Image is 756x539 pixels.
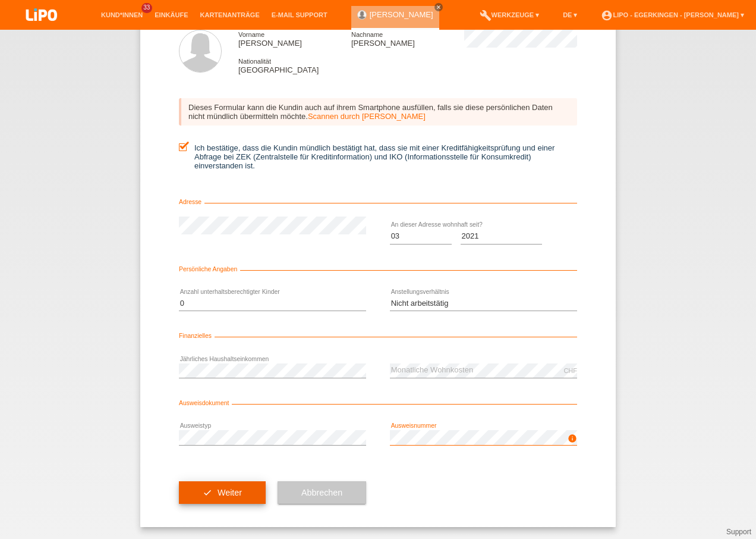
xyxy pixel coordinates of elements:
a: Kartenanträge [194,11,266,18]
i: build [480,10,492,21]
div: Dieses Formular kann die Kundin auch auf ihrem Smartphone ausfüllen, falls sie diese persönlichen... [179,98,577,126]
a: buildWerkzeuge ▾ [474,11,546,18]
a: Einkäufe [149,11,194,18]
i: account_circle [601,10,613,21]
span: Finanzielles [179,333,215,339]
a: E-Mail Support [266,11,333,18]
i: close [436,4,442,10]
div: [PERSON_NAME] [351,30,464,48]
span: Nachname [351,31,383,38]
div: CHF [563,367,577,374]
i: check [203,488,212,497]
span: Vorname [238,31,264,38]
span: Abbrechen [301,488,342,497]
span: Nationalität [238,58,271,65]
a: DE ▾ [557,11,583,18]
span: Adresse [179,199,204,205]
span: 33 [141,3,152,13]
span: Persönliche Angaben [179,266,240,272]
div: [PERSON_NAME] [238,30,351,48]
a: account_circleLIPO - Egerkingen - [PERSON_NAME] ▾ [595,11,750,18]
a: Support [726,528,751,536]
a: [PERSON_NAME] [370,10,433,19]
span: Weiter [218,488,242,497]
button: check Weiter [179,481,266,504]
a: LIPO pay [12,24,71,33]
a: Kund*innen [95,11,149,18]
a: info [568,437,577,444]
span: Ausweisdokument [179,400,232,406]
i: info [568,434,577,443]
a: Scannen durch [PERSON_NAME] [308,112,426,121]
div: [GEOGRAPHIC_DATA] [238,57,351,74]
a: close [434,3,443,11]
label: Ich bestätige, dass die Kundin mündlich bestätigt hat, dass sie mit einer Kreditfähigkeitsprüfung... [179,143,577,170]
button: Abbrechen [278,481,366,504]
